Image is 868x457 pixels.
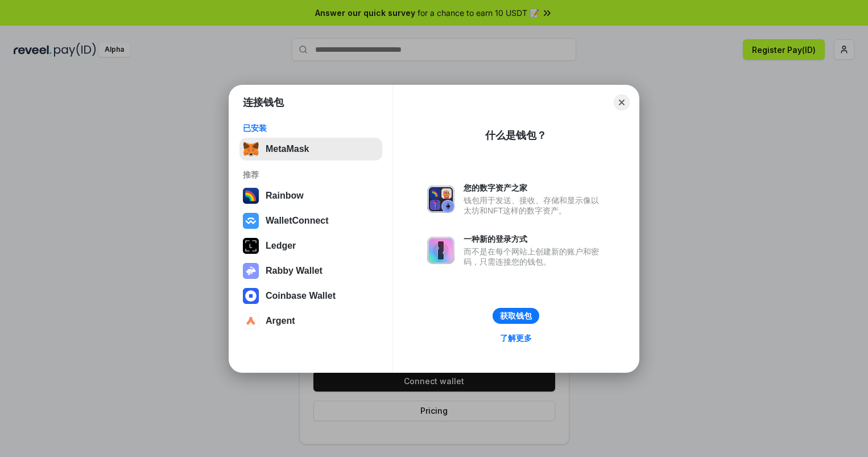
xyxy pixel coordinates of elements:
div: Ledger [266,241,296,251]
div: 推荐 [243,170,379,180]
div: 获取钱包 [500,311,532,321]
div: 而不是在每个网站上创建新的账户和密码，只需连接您的钱包。 [464,246,605,267]
img: svg+xml,%3Csvg%20xmlns%3D%22http%3A%2F%2Fwww.w3.org%2F2000%2Fsvg%22%20fill%3D%22none%22%20viewBox... [243,263,259,279]
h1: 连接钱包 [243,96,284,109]
div: Argent [266,316,295,326]
button: Rabby Wallet [239,260,382,282]
div: Rainbow [266,191,304,201]
a: 了解更多 [493,331,539,345]
div: WalletConnect [266,216,329,226]
div: 钱包用于发送、接收、存储和显示像以太坊和NFT这样的数字资产。 [464,195,605,216]
div: 您的数字资产之家 [464,183,605,193]
img: svg+xml,%3Csvg%20xmlns%3D%22http%3A%2F%2Fwww.w3.org%2F2000%2Fsvg%22%20width%3D%2228%22%20height%3... [243,238,259,254]
img: svg+xml,%3Csvg%20xmlns%3D%22http%3A%2F%2Fwww.w3.org%2F2000%2Fsvg%22%20fill%3D%22none%22%20viewBox... [427,186,454,213]
img: svg+xml,%3Csvg%20width%3D%2228%22%20height%3D%2228%22%20viewBox%3D%220%200%2028%2028%22%20fill%3D... [243,313,259,329]
img: svg+xml,%3Csvg%20width%3D%2228%22%20height%3D%2228%22%20viewBox%3D%220%200%2028%2028%22%20fill%3D... [243,213,259,229]
img: svg+xml,%3Csvg%20width%3D%2228%22%20height%3D%2228%22%20viewBox%3D%220%200%2028%2028%22%20fill%3D... [243,288,259,304]
div: Coinbase Wallet [266,291,336,301]
img: svg+xml,%3Csvg%20xmlns%3D%22http%3A%2F%2Fwww.w3.org%2F2000%2Fsvg%22%20fill%3D%22none%22%20viewBox... [427,237,454,264]
div: 了解更多 [500,333,532,343]
button: 获取钱包 [493,308,539,324]
img: svg+xml,%3Csvg%20width%3D%22120%22%20height%3D%22120%22%20viewBox%3D%220%200%20120%20120%22%20fil... [243,188,259,204]
div: 什么是钱包？ [485,129,547,142]
div: 一种新的登录方式 [464,234,605,244]
button: Close [614,94,630,110]
button: Ledger [239,234,382,257]
button: Rainbow [239,184,382,207]
button: Coinbase Wallet [239,285,382,307]
button: WalletConnect [239,209,382,232]
button: MetaMask [239,138,382,160]
div: Rabby Wallet [266,266,323,276]
button: Argent [239,310,382,332]
div: MetaMask [266,144,309,154]
img: svg+xml,%3Csvg%20fill%3D%22none%22%20height%3D%2233%22%20viewBox%3D%220%200%2035%2033%22%20width%... [243,141,259,157]
div: 已安装 [243,123,379,133]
